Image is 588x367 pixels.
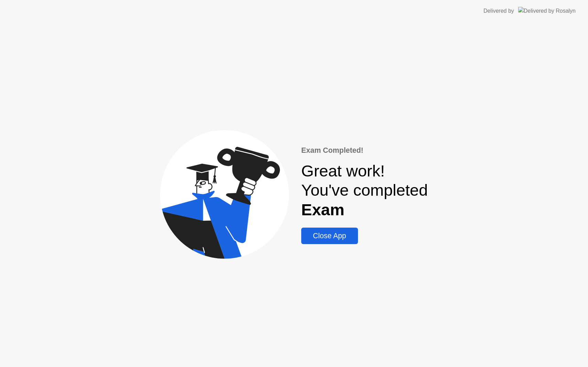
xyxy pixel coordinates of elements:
div: Great work! You've completed [301,161,428,219]
div: Delivered by [483,7,514,15]
div: Close App [303,232,356,240]
img: Delivered by Rosalyn [518,7,576,15]
div: Exam Completed! [301,145,428,156]
b: Exam [301,200,344,219]
button: Close App [301,228,358,244]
